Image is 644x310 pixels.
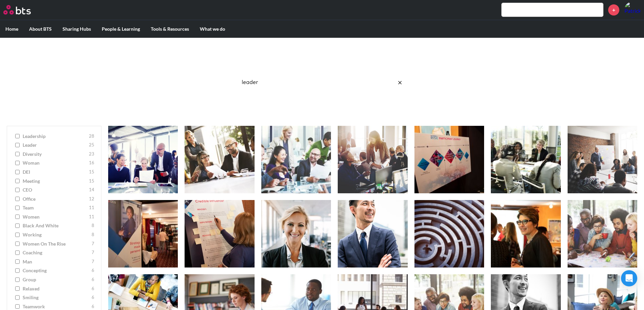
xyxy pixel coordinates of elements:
span: 11 [89,204,94,211]
span: 6 [92,294,94,301]
span: relaxed [23,285,90,292]
span: smiling [23,294,90,301]
span: 6 [92,303,94,310]
input: meeting 15 [15,179,20,184]
div: Open Intercom Messenger [621,270,637,286]
span: women [23,214,87,220]
input: CEO 14 [15,188,20,192]
label: About BTS [24,20,57,38]
span: 25 [89,142,94,148]
span: 6 [92,267,94,274]
a: Go home [3,5,43,15]
input: Black and White 8 [15,223,20,228]
img: Patrick Kammerer [624,2,641,18]
input: DEI 15 [15,170,20,174]
span: 16 [89,160,94,166]
span: 7 [92,258,94,265]
span: DEI [23,169,87,175]
input: Search here… [238,74,407,91]
input: group 6 [15,277,20,282]
span: 14 [89,187,94,193]
span: 8 [92,231,94,238]
a: + [608,4,619,16]
span: 15 [89,169,94,175]
input: team 11 [15,205,20,210]
input: women 11 [15,215,20,219]
span: diversity [23,151,87,158]
input: office 12 [15,197,20,201]
span: teamwork [23,303,90,310]
input: leadership 28 [15,134,20,139]
span: office [23,196,87,202]
span: 28 [89,133,94,140]
input: smiling 6 [15,295,20,300]
input: diversity 23 [15,152,20,157]
input: concepting 6 [15,268,20,273]
span: 7 [92,249,94,256]
span: group [23,276,90,283]
span: man [23,258,90,265]
a: Ask a Question/Provide Feedback [283,98,361,105]
span: 7 [92,241,94,247]
span: meeting [23,178,87,185]
span: 15 [89,178,94,185]
label: Sharing Hubs [57,20,96,38]
label: What we do [194,20,231,38]
input: coaching 7 [15,250,20,255]
p: Best reusable photos in one place [231,59,413,67]
img: BTS Logo [3,5,31,15]
input: working 8 [15,232,20,237]
label: Tools & Resources [145,20,194,38]
input: Women on the rise 7 [15,242,20,246]
a: Profile [624,2,641,18]
input: man 7 [15,259,20,264]
input: leader 25 [15,143,20,147]
span: 6 [92,276,94,283]
span: coaching [23,249,90,256]
span: 23 [89,151,94,158]
span: leader [23,142,87,148]
span: working [23,231,90,238]
span: 8 [92,222,94,229]
span: 6 [92,285,94,292]
h1: Image Gallery [231,45,413,60]
label: People & Learning [96,20,145,38]
input: relaxed 6 [15,286,20,291]
span: leadership [23,133,87,140]
span: Women on the rise [23,241,90,247]
span: CEO [23,187,87,193]
span: 12 [89,196,94,202]
span: woman [23,160,87,166]
button: Clear the search query. [393,74,407,92]
span: Black and White [23,222,90,229]
input: woman 16 [15,161,20,165]
input: teamwork 6 [15,304,20,309]
span: concepting [23,267,90,274]
span: 11 [89,214,94,220]
span: team [23,204,87,211]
